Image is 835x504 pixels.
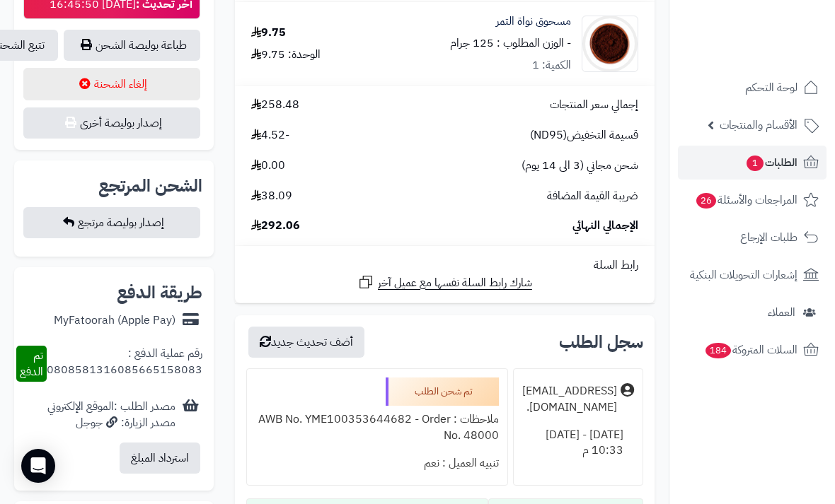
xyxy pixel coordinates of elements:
a: لوحة التحكم [678,71,827,105]
span: الطلبات [745,153,797,172]
button: إصدار بوليصة مرتجع [23,207,200,238]
a: السلات المتروكة184 [678,333,827,367]
img: 1737394487-Date%20Seed%20Powder-90x90.jpg [582,16,638,72]
span: شارك رابط السلة نفسها مع عميل آخر [378,275,532,291]
h2: طريقة الدفع [117,284,202,301]
div: الكمية: 1 [532,57,571,74]
button: إلغاء الشحنة [23,68,200,100]
button: استرداد المبلغ [120,443,200,474]
span: 258.48 [251,97,299,113]
span: شحن مجاني (3 الى 14 يوم) [522,158,638,174]
img: logo-2.png [739,40,822,69]
span: الأقسام والمنتجات [720,115,797,135]
span: إشعارات التحويلات البنكية [690,265,797,285]
div: [EMAIL_ADDRESS][DOMAIN_NAME]. [522,383,617,416]
a: مسحوق نواة التمر [496,13,571,30]
div: MyFatoorah (Apple Pay) [54,312,175,329]
a: طلبات الإرجاع [678,221,827,254]
span: لوحة التحكم [745,78,797,98]
span: ضريبة القيمة المضافة [547,188,638,204]
button: إصدار بوليصة أخرى [23,107,200,139]
h3: سجل الطلب [559,334,643,351]
span: 26 [696,193,716,209]
a: إشعارات التحويلات البنكية [678,258,827,292]
div: الوحدة: 9.75 [251,47,321,63]
small: - الوزن المطلوب : 125 جرام [450,35,571,52]
span: 184 [706,343,731,358]
span: 292.06 [251,218,300,234]
div: 9.75 [251,25,286,41]
div: تم شحن الطلب [386,377,499,406]
span: السلات المتروكة [704,340,797,360]
div: رابط السلة [241,257,649,274]
span: إجمالي سعر المنتجات [550,97,638,113]
div: مصدر الزيارة: جوجل [47,415,175,431]
div: ملاحظات : AWB No. YME100353644682 - Order No. 48000 [255,406,499,450]
span: 1 [747,156,764,171]
a: شارك رابط السلة نفسها مع عميل آخر [357,274,532,291]
a: الطلبات1 [678,146,827,180]
a: المراجعات والأسئلة26 [678,183,827,217]
span: 0.00 [251,158,285,174]
div: رقم عملية الدفع : 0808581316085665158083 [47,346,202,382]
span: 38.09 [251,188,292,204]
span: العملاء [768,303,795,322]
span: -4.52 [251,127,289,143]
div: [DATE] - [DATE] 10:33 م [522,421,634,465]
span: طلبات الإرجاع [740,228,797,247]
a: العملاء [678,295,827,329]
div: Open Intercom Messenger [21,449,55,483]
span: تم الدفع [20,347,43,380]
div: مصدر الطلب :الموقع الإلكتروني [47,399,175,431]
span: المراجعات والأسئلة [695,190,797,210]
div: تنبيه العميل : نعم [255,450,499,477]
span: الإجمالي النهائي [572,218,638,234]
span: قسيمة التخفيض(ND95) [530,127,638,143]
a: طباعة بوليصة الشحن [64,30,200,61]
button: أضف تحديث جديد [248,327,364,358]
h2: الشحن المرتجع [98,177,202,194]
